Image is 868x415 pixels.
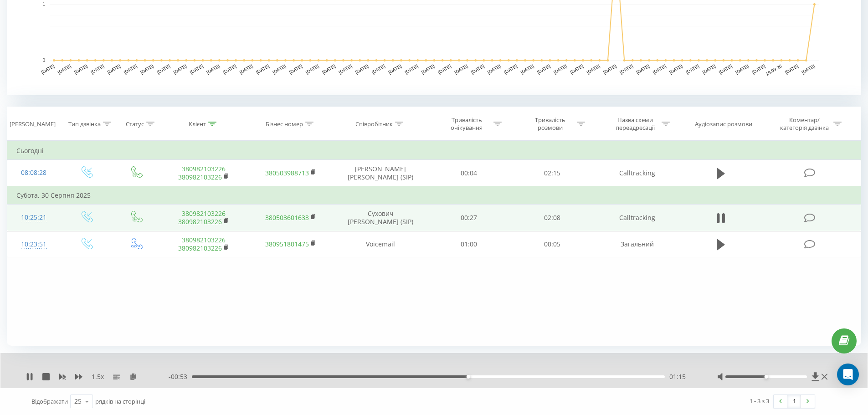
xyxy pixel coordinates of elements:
a: 380982103226 [182,164,226,173]
div: Аудіозапис розмови [695,120,752,128]
text: [DATE] [503,63,518,75]
text: [DATE] [41,63,56,75]
text: [DATE] [123,63,138,75]
td: Сухович [PERSON_NAME] (SIP) [334,205,427,231]
td: Загальний [594,231,680,257]
div: Accessibility label [467,375,470,379]
td: 02:08 [511,205,594,231]
td: 02:15 [511,160,594,187]
a: 380503601633 [265,213,309,222]
text: [DATE] [586,63,601,75]
text: [DATE] [718,63,733,75]
div: [PERSON_NAME] [10,120,56,128]
text: [DATE] [321,63,336,75]
text: [DATE] [189,63,204,75]
td: 00:27 [427,205,511,231]
td: Calltracking [594,160,680,187]
text: [DATE] [520,63,535,75]
div: Open Intercom Messenger [837,364,859,385]
text: [DATE] [239,63,254,75]
text: [DATE] [487,63,502,75]
div: Коментар/категорія дзвінка [778,116,831,132]
div: Клієнт [189,120,206,128]
text: [DATE] [57,63,72,75]
text: [DATE] [784,63,799,75]
td: Voicemail [334,231,427,257]
div: Тривалість розмови [526,116,575,132]
text: [DATE] [107,63,122,75]
text: [DATE] [668,63,683,75]
div: 10:25:21 [16,209,51,226]
td: 00:04 [427,160,511,187]
td: 00:05 [511,231,594,257]
text: [DATE] [404,63,419,75]
text: [DATE] [371,63,386,75]
td: [PERSON_NAME] [PERSON_NAME] (SIP) [334,160,427,187]
text: 1 [42,2,45,7]
text: [DATE] [156,63,171,75]
text: [DATE] [553,63,568,75]
text: [DATE] [222,63,237,75]
a: 380982103226 [178,173,222,181]
td: Субота, 30 Серпня 2025 [7,186,861,205]
text: [DATE] [569,63,584,75]
div: Бізнес номер [266,120,303,128]
text: [DATE] [387,63,402,75]
text: [DATE] [421,63,436,75]
div: Статус [126,120,144,128]
a: 380982103226 [178,244,222,252]
a: 380982103226 [182,236,226,244]
span: 01:15 [669,372,686,381]
span: - 00:53 [169,372,192,381]
td: Сьогодні [7,142,861,160]
div: 08:08:28 [16,164,51,182]
text: [DATE] [338,63,353,75]
td: Calltracking [594,205,680,231]
div: Назва схеми переадресації [611,116,659,132]
text: [DATE] [173,63,188,75]
a: 380982103226 [182,209,226,218]
text: [DATE] [288,63,303,75]
div: 10:23:51 [16,236,51,253]
text: [DATE] [685,63,700,75]
text: 0 [42,58,45,63]
text: [DATE] [454,63,469,75]
td: 01:00 [427,231,511,257]
span: 1.5 x [92,372,104,381]
text: [DATE] [272,63,287,75]
a: 380503988713 [265,169,309,177]
text: [DATE] [702,63,717,75]
a: 1 [787,395,801,408]
text: [DATE] [354,63,370,75]
div: 25 [74,397,82,406]
text: [DATE] [734,63,750,75]
span: Відображати [31,397,68,405]
text: 19.09.25 [765,63,783,77]
text: [DATE] [305,63,320,75]
div: Тип дзвінка [68,120,101,128]
text: [DATE] [470,63,485,75]
a: 380982103226 [178,217,222,226]
text: [DATE] [636,63,651,75]
text: [DATE] [73,63,88,75]
text: [DATE] [652,63,667,75]
div: 1 - 3 з 3 [750,396,769,405]
div: Accessibility label [764,375,768,379]
text: [DATE] [602,63,617,75]
span: рядків на сторінці [95,397,145,405]
text: [DATE] [536,63,551,75]
a: 380951801475 [265,240,309,248]
text: [DATE] [751,63,766,75]
text: [DATE] [255,63,270,75]
div: Співробітник [355,120,393,128]
text: [DATE] [619,63,634,75]
text: [DATE] [90,63,105,75]
text: [DATE] [437,63,452,75]
text: [DATE] [139,63,154,75]
text: [DATE] [801,63,816,75]
text: [DATE] [205,63,221,75]
div: Тривалість очікування [442,116,491,132]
